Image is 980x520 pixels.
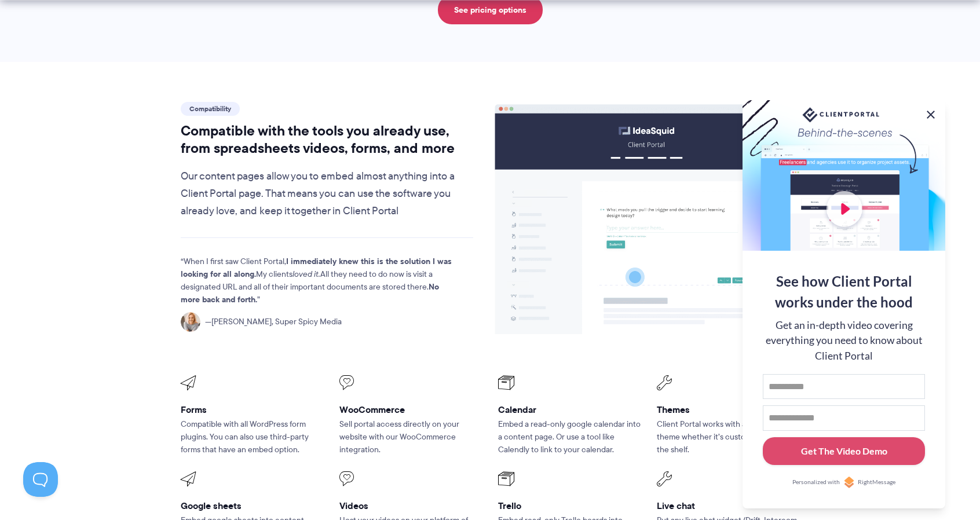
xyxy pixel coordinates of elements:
[181,418,323,456] p: Compatible with all WordPress form plugins. You can also use third-party forms that have an embed...
[498,500,641,512] h3: Trello
[858,478,895,487] span: RightMessage
[181,102,240,116] span: Compatibility
[763,477,925,488] a: Personalized withRightMessage
[181,255,453,306] p: When I first saw Client Portal, My clients All they need to do now is visit a designated URL and ...
[498,418,641,456] p: Embed a read-only google calendar into a content page. Or use a tool like Calendly to link to you...
[657,500,799,512] h3: Live chat
[498,404,641,416] h3: Calendar
[792,478,840,487] span: Personalized with
[339,404,482,416] h3: WooCommerce
[181,122,473,157] h2: Compatible with the tools you already use, from spreadsheets videos, forms, and more
[181,255,452,280] strong: I immediately knew this is the solution I was looking for all along.
[181,404,323,416] h3: Forms
[763,318,925,364] div: Get an in-depth video covering everything you need to know about Client Portal
[205,316,342,328] span: [PERSON_NAME], Super Spicy Media
[657,404,799,416] h3: Themes
[763,437,925,466] button: Get The Video Demo
[801,444,887,458] div: Get The Video Demo
[339,418,482,456] p: Sell portal access directly on your website with our WooCommerce integration.
[763,271,925,313] div: See how Client Portal works under the hood
[181,500,323,512] h3: Google sheets
[657,418,799,456] p: Client Portal works with any WordPress theme whether it’s custom built or off the shelf.
[339,500,482,512] h3: Videos
[23,462,58,497] iframe: Toggle Customer Support
[292,268,320,280] em: loved it.
[181,280,439,306] strong: No more back and forth.
[843,477,855,488] img: Personalized with RightMessage
[181,168,473,220] p: Our content pages allow you to embed almost anything into a Client Portal page. That means you ca...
